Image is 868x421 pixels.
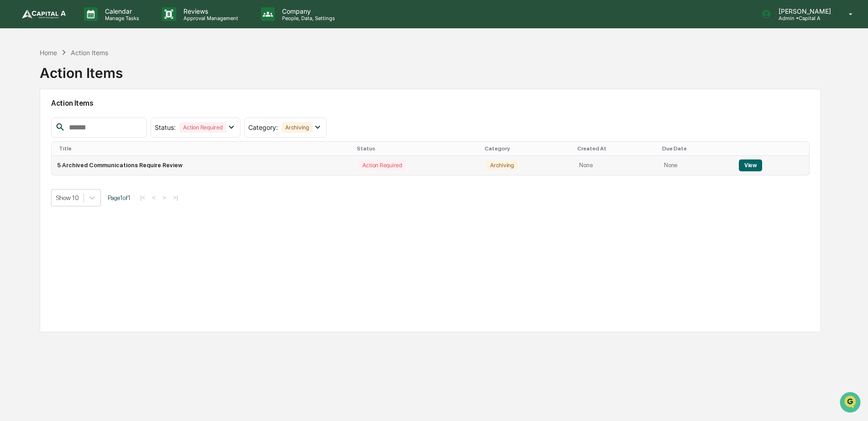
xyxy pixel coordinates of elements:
p: Manage Tasks [98,15,144,21]
div: 🖐️ [9,116,16,123]
p: [PERSON_NAME] [771,7,836,15]
a: View [739,162,762,169]
span: Data Lookup [18,132,58,141]
p: Company [275,7,340,15]
p: Approval Management [176,15,243,21]
button: > [160,194,169,201]
div: Action Required [179,122,226,133]
div: Category [485,145,570,152]
span: Page 1 of 1 [108,194,131,201]
img: 1746055101610-c473b297-6a78-478c-a979-82029cc54cd1 [9,70,26,86]
iframe: Open customer support [839,391,863,416]
button: Start new chat [155,72,166,83]
div: Due Date [662,145,730,152]
div: Archiving [486,160,518,170]
a: 🗄️Attestations [63,111,117,128]
div: 🔎 [9,133,16,140]
div: 🗄️ [66,116,73,123]
p: How can we help? [9,19,166,34]
p: Reviews [176,7,243,15]
div: Action Items [71,49,108,56]
td: 5 Archived Communications Require Review [52,156,353,175]
h2: Action Items [51,99,810,108]
p: Calendar [98,7,144,15]
div: Status [357,145,477,152]
a: Powered byPylon [64,154,110,161]
span: Pylon [91,154,110,161]
button: >| [170,194,181,201]
img: logo [22,10,66,19]
div: Archiving [282,122,313,133]
p: Admin • Capital A [771,15,836,21]
div: Home [40,49,57,56]
span: Attestations [75,115,113,124]
button: < [149,194,158,201]
div: Action Items [40,57,123,81]
div: Title [59,145,350,152]
div: We're available if you need us! [31,79,115,86]
a: 🖐️Preclearance [5,111,63,128]
span: Category : [248,123,278,131]
span: Preclearance [18,115,59,124]
a: 🔎Data Lookup [5,128,61,145]
td: None [574,156,659,175]
div: Start new chat [31,70,150,79]
td: None [659,156,733,175]
button: View [739,159,762,171]
div: Action Required [359,160,405,170]
p: People, Data, Settings [275,15,340,21]
button: |< [137,194,148,201]
span: Status : [155,123,176,131]
div: Created At [577,145,655,152]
